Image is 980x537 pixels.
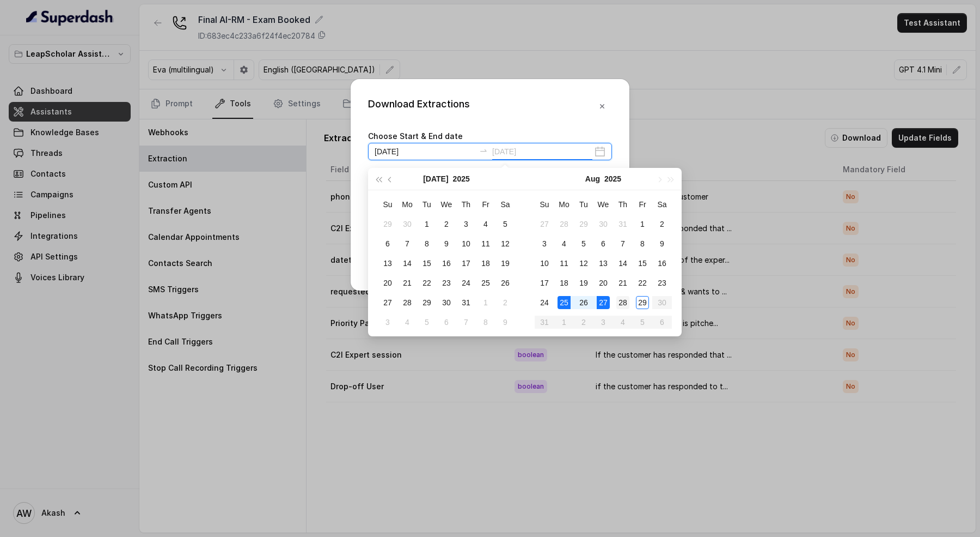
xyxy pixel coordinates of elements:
[378,234,397,254] td: 2025-07-06
[499,218,512,231] div: 5
[558,296,571,309] div: 25
[420,237,433,250] div: 8
[558,276,571,289] div: 18
[381,257,394,270] div: 13
[636,237,649,250] div: 8
[495,312,515,332] td: 2025-08-09
[401,237,414,250] div: 7
[554,195,574,214] th: Mo
[476,312,495,332] td: 2025-08-08
[440,276,453,289] div: 23
[597,237,610,250] div: 6
[492,146,592,158] input: End date
[538,237,551,250] div: 3
[417,312,437,332] td: 2025-08-05
[420,218,433,231] div: 1
[417,195,437,214] th: Tu
[456,293,476,312] td: 2025-07-31
[476,254,495,273] td: 2025-07-18
[633,273,652,293] td: 2025-08-22
[460,237,473,250] div: 10
[381,218,394,231] div: 29
[535,273,554,293] td: 2025-08-17
[456,234,476,254] td: 2025-07-10
[437,312,456,332] td: 2025-08-06
[417,234,437,254] td: 2025-07-08
[577,218,590,231] div: 29
[554,293,574,312] td: 2025-08-25
[574,293,593,312] td: 2025-08-26
[460,218,473,231] div: 3
[460,316,473,329] div: 7
[495,234,515,254] td: 2025-07-12
[593,214,613,234] td: 2025-07-30
[597,218,610,231] div: 30
[375,146,475,158] input: Start date
[397,293,417,312] td: 2025-07-28
[656,276,669,289] div: 23
[613,293,633,312] td: 2025-08-28
[652,214,672,234] td: 2025-08-02
[456,312,476,332] td: 2025-08-07
[636,218,649,231] div: 1
[495,254,515,273] td: 2025-07-19
[440,257,453,270] div: 16
[535,214,554,234] td: 2025-07-27
[476,234,495,254] td: 2025-07-11
[456,195,476,214] th: Th
[460,276,473,289] div: 24
[558,218,571,231] div: 28
[613,254,633,273] td: 2025-08-14
[499,296,512,309] div: 2
[597,257,610,270] div: 13
[437,234,456,254] td: 2025-07-09
[397,312,417,332] td: 2025-08-04
[616,237,629,250] div: 7
[437,273,456,293] td: 2025-07-23
[378,254,397,273] td: 2025-07-13
[437,293,456,312] td: 2025-07-30
[420,276,433,289] div: 22
[381,316,394,329] div: 3
[495,195,515,214] th: Sa
[613,273,633,293] td: 2025-08-21
[495,293,515,312] td: 2025-08-02
[613,214,633,234] td: 2025-07-31
[397,273,417,293] td: 2025-07-21
[636,257,649,270] div: 15
[656,218,669,231] div: 2
[378,214,397,234] td: 2025-06-29
[368,96,470,116] div: Download Extractions
[417,254,437,273] td: 2025-07-15
[597,296,610,309] div: 27
[420,257,433,270] div: 15
[368,131,463,141] label: Choose Start & End date
[554,254,574,273] td: 2025-08-11
[633,234,652,254] td: 2025-08-08
[554,273,574,293] td: 2025-08-18
[538,296,551,309] div: 24
[417,273,437,293] td: 2025-07-22
[423,168,448,190] button: [DATE]
[577,296,590,309] div: 26
[456,254,476,273] td: 2025-07-17
[401,316,414,329] div: 4
[633,293,652,312] td: 2025-08-29
[593,234,613,254] td: 2025-08-06
[440,218,453,231] div: 2
[440,296,453,309] div: 30
[417,293,437,312] td: 2025-07-29
[616,296,629,309] div: 28
[593,293,613,312] td: 2025-08-27
[574,234,593,254] td: 2025-08-05
[476,293,495,312] td: 2025-08-01
[613,234,633,254] td: 2025-08-07
[593,254,613,273] td: 2025-08-13
[420,316,433,329] div: 5
[479,296,492,309] div: 1
[378,312,397,332] td: 2025-08-03
[479,257,492,270] div: 18
[633,254,652,273] td: 2025-08-15
[656,257,669,270] div: 16
[397,254,417,273] td: 2025-07-14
